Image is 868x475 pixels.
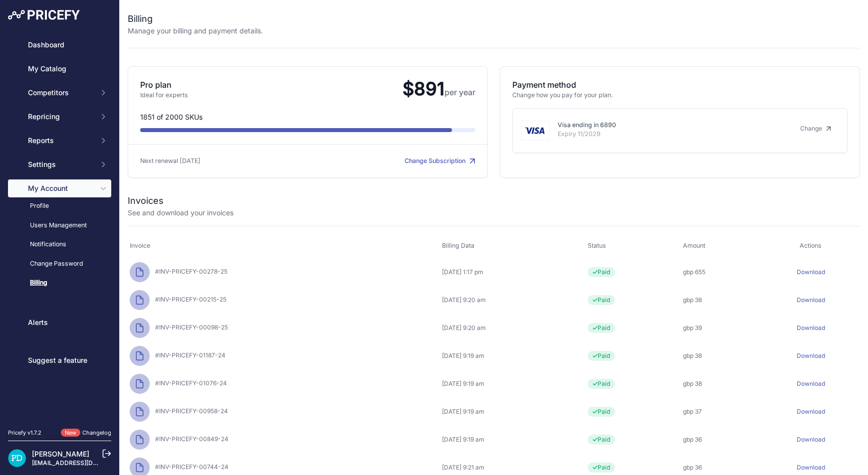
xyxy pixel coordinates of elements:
[8,255,111,273] a: Change Password
[797,436,825,443] a: Download
[8,217,111,234] a: Users Management
[140,112,475,122] p: 1851 of 2000 SKUs
[8,36,111,417] nav: Sidebar
[444,87,475,97] span: per year
[8,314,111,331] a: Alerts
[442,408,584,416] div: [DATE] 9:19 am
[32,450,89,458] a: [PERSON_NAME]
[61,429,80,437] span: New
[140,79,395,91] p: Pro plan
[28,183,93,193] span: My Account
[8,36,111,54] a: Dashboard
[442,296,584,304] div: [DATE] 9:20 am
[395,78,475,100] span: $891
[797,380,825,387] a: Download
[8,236,111,253] a: Notifications
[151,268,227,275] span: #INV-PRICEFY-00278-25
[28,88,93,98] span: Competitors
[151,351,225,359] span: #INV-PRICEFY-01187-24
[8,10,80,20] img: Pricefy Logo
[28,159,93,169] span: Settings
[588,242,606,249] span: Status
[442,352,584,360] div: [DATE] 9:19 am
[82,429,111,436] a: Changelog
[8,108,111,126] button: Repricing
[130,242,150,249] span: Invoice
[140,91,395,100] p: Ideal for experts
[588,435,615,445] span: Paid
[151,323,228,331] span: #INV-PRICEFY-00098-25
[588,267,615,277] span: Paid
[28,112,93,122] span: Repricing
[558,130,784,139] p: Expiry 11/2029
[683,296,759,304] div: gbp 38
[683,436,759,444] div: gbp 36
[32,459,136,467] a: [EMAIL_ADDRESS][DOMAIN_NAME]
[442,268,584,276] div: [DATE] 1:17 pm
[797,296,825,304] a: Download
[8,156,111,173] button: Settings
[588,295,615,305] span: Paid
[442,464,584,472] div: [DATE] 9:21 am
[558,121,784,130] p: Visa ending in 6890
[8,132,111,150] button: Reports
[151,463,228,471] span: #INV-PRICEFY-00744-24
[151,435,228,443] span: #INV-PRICEFY-00849-24
[442,436,584,444] div: [DATE] 9:19 am
[683,464,759,472] div: gbp 36
[512,91,848,100] p: Change how you pay for your plan.
[797,464,825,471] a: Download
[683,408,759,416] div: gbp 37
[8,84,111,102] button: Competitors
[128,208,233,218] p: See and download your invoices
[151,296,226,303] span: #INV-PRICEFY-00215-25
[683,268,759,276] div: gbp 655
[683,324,759,332] div: gbp 39
[512,79,848,91] p: Payment method
[797,324,825,331] a: Download
[588,351,615,361] span: Paid
[683,352,759,360] div: gbp 38
[588,463,615,473] span: Paid
[8,197,111,215] a: Profile
[442,380,584,388] div: [DATE] 9:19 am
[8,60,111,78] a: My Catalog
[797,268,825,276] a: Download
[140,157,308,166] p: Next renewal [DATE]
[797,352,825,359] a: Download
[8,351,111,369] a: Suggest a feature
[442,242,474,249] span: Billing Data
[588,407,615,417] span: Paid
[128,194,164,208] h2: Invoices
[8,274,111,292] a: Billing
[151,379,227,387] span: #INV-PRICEFY-01076-24
[28,136,93,146] span: Reports
[128,26,263,36] p: Manage your billing and payment details.
[405,157,475,164] a: Change Subscription
[797,408,825,415] a: Download
[588,323,615,333] span: Paid
[792,121,839,137] a: Change
[128,12,263,26] h2: Billing
[151,407,228,415] span: #INV-PRICEFY-00958-24
[800,242,822,249] span: Actions
[683,380,759,388] div: gbp 38
[588,379,615,389] span: Paid
[8,179,111,197] button: My Account
[8,429,41,437] div: Pricefy v1.7.2
[683,242,705,249] span: Amount
[442,324,584,332] div: [DATE] 9:20 am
